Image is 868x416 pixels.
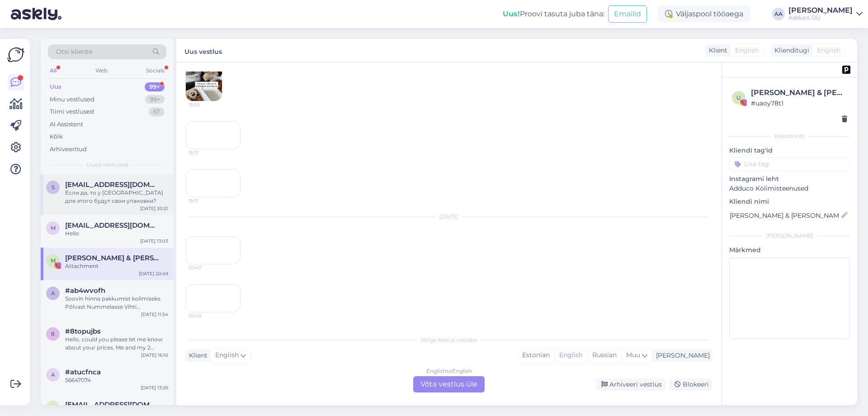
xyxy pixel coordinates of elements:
div: Estonian [518,349,554,362]
button: Emailid [608,5,647,23]
div: AI Assistent [50,120,83,129]
div: Arhiveeri vestlus [596,378,665,391]
span: j [52,404,54,411]
span: Mari-Leen Albers & Meelis Tomson [65,254,159,262]
p: Kliendi nimi [729,197,850,206]
img: pd [842,66,850,74]
div: [PERSON_NAME] [729,232,850,240]
img: Askly Logo [7,46,24,63]
span: Muu [626,351,640,359]
div: Väljaspool tööaega [658,6,750,22]
span: stella.einla@berlin.com [65,181,159,189]
div: Web [94,65,109,77]
div: [PERSON_NAME] [652,351,710,360]
div: [DATE] 13:03 [140,238,168,244]
span: 20:49 [189,312,222,319]
span: Uued vestlused [86,161,128,169]
span: English [215,350,239,360]
span: Otsi kliente [56,47,92,57]
div: # uaoy78t1 [751,98,847,108]
div: Если да, то у [GEOGRAPHIC_DATA] для этого будут свои упаковки? [65,189,168,205]
input: Lisa nimi [730,210,840,220]
div: 99+ [145,95,165,104]
b: Uus! [503,10,520,18]
div: 57 [149,107,165,116]
span: a [51,290,55,296]
span: 13:20 [189,101,222,108]
div: Hello, could you please let me know about your prices. Me and my 2 friends are planning to move f... [65,335,168,352]
div: Klient [705,46,727,55]
div: [DATE] 11:34 [141,311,168,318]
div: Soovin hinna pakkumist kolimiseks Põlvast Nummelasse Vihti [PERSON_NAME] [GEOGRAPHIC_DATA]. [65,295,168,311]
span: English [817,46,840,55]
div: [PERSON_NAME] [788,7,853,14]
div: Blokeeri [669,378,712,391]
div: Klient [185,351,208,360]
span: m [51,225,56,231]
div: Proovi tasuta juba täna: [503,9,604,19]
div: All [48,65,58,77]
span: #8topujbs [65,327,101,335]
span: u [736,94,741,101]
div: AA [772,8,785,20]
div: Kõik [50,132,63,141]
span: M [51,257,56,264]
span: s [52,184,55,191]
a: [PERSON_NAME]Adduco OÜ [788,7,863,21]
span: #atucfnca [65,368,101,376]
div: English to English [426,367,472,375]
div: [PERSON_NAME] & [PERSON_NAME] [751,87,847,98]
span: 8 [51,330,55,337]
div: Klienditugi [771,46,809,55]
label: Uus vestlus [184,44,222,57]
div: Hello [65,230,168,238]
div: [DATE] 13:26 [141,384,168,391]
div: Minu vestlused [50,95,94,104]
span: a [51,371,55,378]
div: Russian [587,349,621,362]
span: m_elabd@hotmail.com [65,221,159,230]
div: [DATE] 20:21 [140,205,168,212]
span: 20:47 [189,264,222,271]
div: Uus [50,82,61,91]
div: [DATE] 16:10 [141,352,168,359]
div: Kliendi info [729,132,850,140]
div: Tiimi vestlused [50,107,94,116]
p: Kliendi tag'id [729,146,850,155]
p: Adduco Kolimisteenused [729,184,850,193]
span: #ab4wvofh [65,287,105,295]
div: Socials [144,65,166,77]
input: Lisa tag [729,157,850,171]
p: Märkmed [729,245,850,255]
div: Attachment [65,262,168,270]
div: Valige keel ja vastake [185,336,712,344]
div: 56647074 [65,376,168,384]
p: Instagrami leht [729,174,850,184]
span: 15:17 [189,149,222,156]
div: [DATE] [185,213,712,221]
span: English [735,46,759,55]
span: jorma.salokanto@kolumbus.fi [65,401,159,409]
div: Adduco OÜ [788,14,853,21]
div: Arhiveeritud [50,145,87,154]
div: [DATE] 20:49 [139,270,168,277]
img: attachment [186,65,222,101]
div: English [554,349,587,362]
span: 15:17 [189,197,222,204]
div: 99+ [145,82,165,91]
div: Võta vestlus üle [413,376,485,392]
